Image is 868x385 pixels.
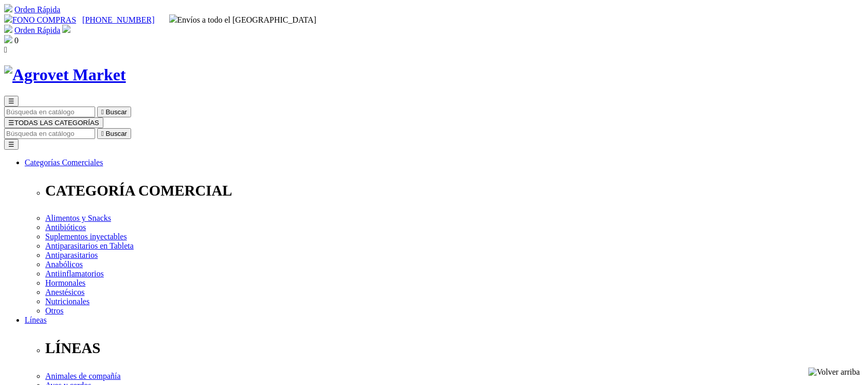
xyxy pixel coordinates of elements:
[45,306,64,315] a: Otros
[45,278,85,287] a: Hormonales
[62,26,70,34] a: Acceda a su cuenta de cliente
[101,108,104,116] i: 
[4,4,12,12] img: shopping-cart.svg
[4,15,76,24] a: FONO COMPRAS
[45,223,86,232] a: Antibióticos
[4,117,103,128] button: ☰TODAS LAS CATEGORÍAS
[45,340,864,357] p: LÍNEAS
[4,14,12,23] img: phone.svg
[45,214,111,222] a: Alimentos y Snacks
[8,119,14,127] span: ☰
[25,158,103,167] a: Categorías Comerciales
[45,232,127,241] a: Suplementos inyectables
[4,35,12,43] img: shopping-bag.svg
[4,107,95,117] input: Buscar
[4,128,95,139] input: Buscar
[25,316,47,324] a: Líneas
[97,128,131,139] button:  Buscar
[62,25,70,33] img: user.svg
[169,15,317,24] span: Envíos a todo el [GEOGRAPHIC_DATA]
[45,182,864,199] p: CATEGORÍA COMERCIAL
[106,130,127,137] span: Buscar
[4,45,7,54] i: 
[45,269,104,278] a: Antiinflamatorios
[14,36,19,45] span: 0
[14,5,60,14] a: Orden Rápida
[808,367,860,377] img: Volver arriba
[45,241,134,250] a: Antiparasitarios en Tableta
[169,14,177,23] img: delivery-truck.svg
[106,108,127,116] span: Buscar
[4,25,12,33] img: shopping-cart.svg
[14,26,60,34] a: Orden Rápida
[45,251,98,259] a: Antiparasitarios
[45,288,84,296] a: Anestésicos
[101,130,104,137] i: 
[97,107,131,117] button:  Buscar
[8,97,14,105] span: ☰
[4,96,19,107] button: ☰
[82,15,154,24] a: [PHONE_NUMBER]
[45,297,89,306] a: Nutricionales
[4,139,19,150] button: ☰
[45,260,83,269] a: Anabólicos
[4,65,126,84] img: Agrovet Market
[45,372,121,380] a: Animales de compañía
